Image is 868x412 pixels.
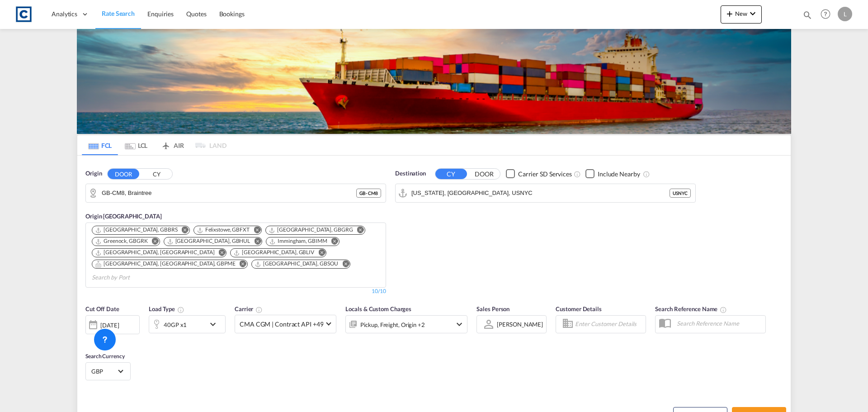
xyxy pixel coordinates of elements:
[102,186,356,200] input: Search by Door
[345,305,411,313] span: Locals & Custom Charges
[468,169,500,179] button: DOOR
[118,135,154,155] md-tab-item: LCL
[208,319,223,330] md-icon: icon-chevron-down
[85,169,102,178] span: Origin
[255,306,263,313] md-icon: The selected Trucker/Carrierwill be displayed in the rate results If the rates are from another f...
[233,249,314,256] div: Liverpool, GBLIV
[95,237,148,245] div: Greenock, GBGRK
[90,365,126,378] md-select: Select Currency: £ GBPUnited Kingdom Pound
[219,10,245,18] span: Bookings
[359,190,378,196] span: GB - CM8
[233,249,316,256] div: Press delete to remove this chip.
[186,10,206,18] span: Quotes
[818,6,833,22] span: Help
[435,169,467,179] button: CY
[670,189,691,198] div: USNYC
[149,305,184,313] span: Load Type
[269,237,327,245] div: Immingham, GBIMM
[506,169,572,179] md-checkbox: Checkbox No Ink
[95,237,150,245] div: Press delete to remove this chip.
[95,226,178,234] div: Bristol, GBBRS
[802,10,812,24] div: icon-magnify
[197,226,251,234] div: Press delete to remove this chip.
[585,169,640,179] md-checkbox: Checkbox No Ink
[212,249,226,258] button: Remove
[85,333,92,345] md-datepicker: Select
[154,135,190,155] md-tab-item: AIR
[598,170,640,179] div: Include Nearby
[312,249,326,258] button: Remove
[360,318,425,331] div: Pickup Freight Origin Origin Custom Factory Stuffing
[269,226,355,234] div: Press delete to remove this chip.
[248,226,261,235] button: Remove
[269,237,329,245] div: Press delete to remove this chip.
[496,317,544,331] md-select: Sales Person: Lauren Prentice
[269,226,353,234] div: Grangemouth, GBGRG
[518,170,572,179] div: Carrier SD Services
[197,226,250,234] div: Felixstowe, GBFXT
[747,8,758,19] md-icon: icon-chevron-down
[372,288,386,295] div: 10/10
[235,305,263,313] span: Carrier
[255,260,339,268] div: Southampton, GBSOU
[85,213,162,220] span: Origin [GEOGRAPHIC_DATA]
[838,7,852,21] div: L
[95,226,179,234] div: Press delete to remove this chip.
[147,10,174,18] span: Enquiries
[351,226,365,235] button: Remove
[655,305,727,313] span: Search Reference Name
[396,184,695,202] md-input-container: New York, NY, USNYC
[336,260,350,269] button: Remove
[86,184,386,202] md-input-container: GB-CM8, Braintree
[85,315,140,334] div: [DATE]
[724,8,735,19] md-icon: icon-plus 400-fg
[724,10,758,17] span: New
[95,260,237,268] div: Press delete to remove this chip.
[52,9,77,19] span: Analytics
[248,237,262,246] button: Remove
[176,226,189,235] button: Remove
[234,260,247,269] button: Remove
[802,10,812,20] md-icon: icon-magnify
[92,270,178,285] input: Search by Port
[82,135,118,155] md-tab-item: FCL
[108,169,139,179] button: DOOR
[160,140,171,147] md-icon: icon-airplane
[85,353,125,360] span: Search Currency
[77,29,791,134] img: LCL+%26+FCL+BACKGROUND.png
[14,4,34,24] img: 1fdb9190129311efbfaf67cbb4249bed.jpeg
[95,249,216,256] div: Press delete to remove this chip.
[85,305,119,313] span: Cut Off Date
[556,305,601,313] span: Customer Details
[643,170,650,178] md-icon: Unchecked: Ignores neighbouring ports when fetching rates.Checked : Includes neighbouring ports w...
[90,223,381,285] md-chips-wrap: Chips container. Use arrow keys to select chips.
[575,317,643,331] input: Enter Customer Details
[476,305,509,313] span: Sales Person
[255,260,340,268] div: Press delete to remove this chip.
[164,318,187,331] div: 40GP x1
[497,321,543,328] div: [PERSON_NAME]
[454,319,465,330] md-icon: icon-chevron-down
[95,260,236,268] div: Portsmouth, HAM, GBPME
[672,317,765,330] input: Search Reference Name
[100,321,119,329] div: [DATE]
[102,9,135,17] span: Rate Search
[149,315,226,333] div: 40GP x1icon-chevron-down
[395,169,426,178] span: Destination
[95,249,214,256] div: London Gateway Port, GBLGP
[818,6,838,23] div: Help
[345,315,467,333] div: Pickup Freight Origin Origin Custom Factory Stuffingicon-chevron-down
[167,237,252,245] div: Press delete to remove this chip.
[720,306,727,313] md-icon: Your search will be saved by the below given name
[411,186,670,200] input: Search by Port
[91,367,117,375] span: GBP
[574,170,581,178] md-icon: Unchecked: Search for CY (Container Yard) services for all selected carriers.Checked : Search for...
[82,135,226,155] md-pagination-wrapper: Use the left and right arrow keys to navigate between tabs
[167,237,250,245] div: Hull, GBHUL
[325,237,339,246] button: Remove
[146,237,160,246] button: Remove
[141,169,172,179] button: CY
[240,320,323,329] span: CMA CGM | Contract API +49
[177,306,184,313] md-icon: icon-information-outline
